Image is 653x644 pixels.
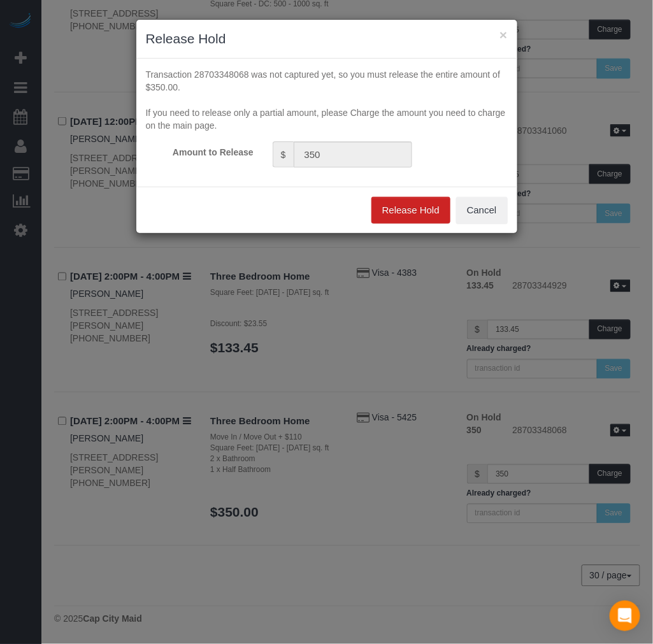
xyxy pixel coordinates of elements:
label: Amount to Release [136,141,263,159]
span: $ [273,141,294,168]
div: Open Intercom Messenger [610,601,640,631]
button: Cancel [456,197,508,224]
input: Amount to Refund [294,141,412,168]
button: × [499,28,507,41]
h3: Release Hold [146,29,508,48]
button: Release Hold [371,197,450,224]
div: Transaction 28703348068 was not captured yet, so you must release the entire amount of $350.00. I... [136,68,517,132]
sui-modal: Release Hold [136,20,517,233]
